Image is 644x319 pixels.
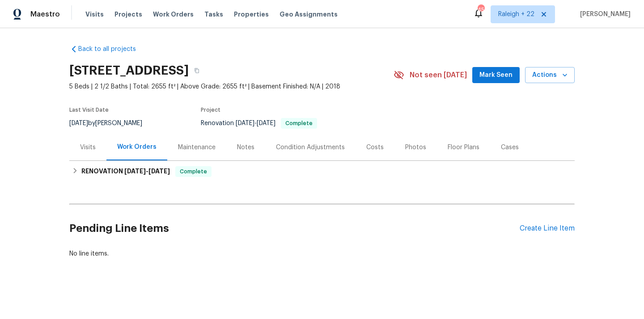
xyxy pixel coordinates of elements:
[410,71,467,80] span: Not seen [DATE]
[405,143,426,152] div: Photos
[81,166,170,177] h6: RENOVATION
[69,120,88,126] span: [DATE]
[501,143,519,152] div: Cases
[189,63,205,79] button: Copy Address
[201,120,317,126] span: Renovation
[30,10,60,19] span: Maestro
[280,10,338,19] span: Geo Assignments
[69,118,153,129] div: by [PERSON_NAME]
[85,10,104,19] span: Visits
[178,143,216,152] div: Maintenance
[532,70,568,81] span: Actions
[237,143,254,152] div: Notes
[69,249,575,258] div: No line items.
[117,143,157,151] div: Work Orders
[153,10,194,19] span: Work Orders
[236,120,254,126] span: [DATE]
[69,66,189,75] h2: [STREET_ADDRESS]
[124,168,146,174] span: [DATE]
[276,143,345,152] div: Condition Adjustments
[478,5,484,14] div: 459
[257,120,275,126] span: [DATE]
[69,82,394,91] span: 5 Beds | 2 1/2 Baths | Total: 2655 ft² | Above Grade: 2655 ft² | Basement Finished: N/A | 2018
[525,67,575,84] button: Actions
[114,10,142,19] span: Projects
[80,143,96,152] div: Visits
[69,107,109,113] span: Last Visit Date
[448,143,479,152] div: Floor Plans
[234,10,269,19] span: Properties
[479,70,513,81] span: Mark Seen
[176,167,211,176] span: Complete
[124,168,170,174] span: -
[204,11,223,17] span: Tasks
[69,208,520,249] h2: Pending Line Items
[576,10,631,19] span: [PERSON_NAME]
[498,10,534,19] span: Raleigh + 22
[472,67,520,84] button: Mark Seen
[69,45,155,54] a: Back to all projects
[148,168,170,174] span: [DATE]
[366,143,384,152] div: Costs
[236,120,275,126] span: -
[520,224,575,233] div: Create Line Item
[201,107,220,113] span: Project
[69,161,575,182] div: RENOVATION [DATE]-[DATE]Complete
[282,121,316,126] span: Complete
